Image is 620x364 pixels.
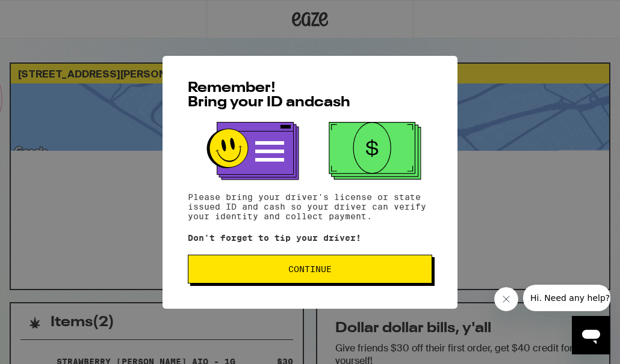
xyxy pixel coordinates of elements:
[494,287,518,311] iframe: Close message
[288,265,332,273] span: Continue
[572,316,610,354] iframe: Button to launch messaging window
[188,192,432,221] p: Please bring your driver's license or state issued ID and cash so your driver can verify your ide...
[523,285,610,311] iframe: Message from company
[188,255,432,284] button: Continue
[188,233,432,243] p: Don't forget to tip your driver!
[188,81,350,110] span: Remember! Bring your ID and cash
